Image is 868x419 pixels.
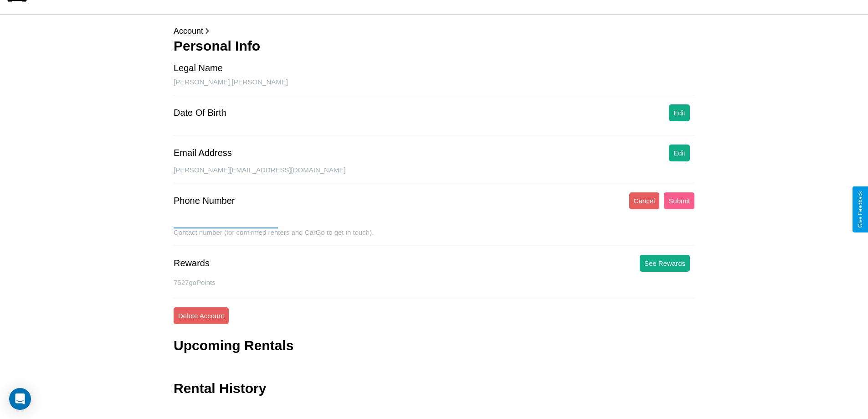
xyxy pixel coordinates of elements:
div: Phone Number [174,196,235,206]
h3: Upcoming Rentals [174,338,293,353]
button: See Rewards [640,255,690,272]
div: [PERSON_NAME] [PERSON_NAME] [174,78,694,95]
p: 7527 goPoints [174,276,694,289]
div: Rewards [174,258,210,269]
button: Submit [664,192,694,209]
div: Date Of Birth [174,108,226,118]
div: Email Address [174,148,232,158]
div: Contact number (for confirmed renters and CarGo to get in touch). [174,228,694,246]
button: Edit [669,104,690,121]
button: Delete Account [174,307,229,324]
button: Cancel [629,192,660,209]
button: Edit [669,145,690,161]
p: Account [174,24,694,38]
div: [PERSON_NAME][EMAIL_ADDRESS][DOMAIN_NAME] [174,166,694,183]
h3: Personal Info [174,38,694,54]
h3: Rental History [174,381,266,396]
div: Open Intercom Messenger [9,388,31,410]
div: Give Feedback [857,191,863,228]
div: Legal Name [174,63,223,73]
